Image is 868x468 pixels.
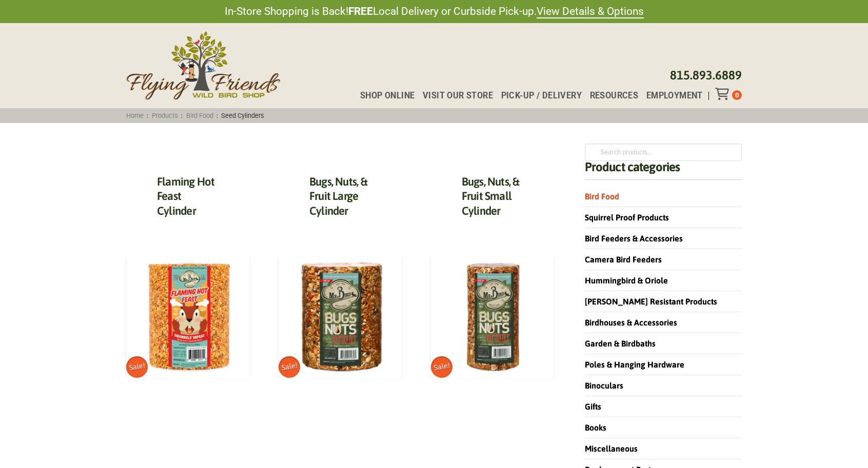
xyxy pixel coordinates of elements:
a: Books [585,423,606,432]
a: Bird Food [585,192,619,201]
span: 0 [735,91,739,99]
span: : : : [123,112,268,119]
a: Resources [582,92,638,100]
div: Toggle Off Canvas Content [715,88,732,100]
a: Squirrel Proof Products [585,213,669,222]
span: Employment [646,92,703,100]
span: Sale! [277,355,302,380]
a: Visit Our Store [415,92,493,100]
strong: FREE [348,5,373,17]
a: Binoculars [585,381,623,390]
span: Seed Cylinders [218,112,268,119]
a: Flaming Hot Feast Cylinder [157,175,215,217]
a: [PERSON_NAME] Resistant Products [585,297,717,306]
span: In-Store Shopping is Back! Local Delivery or Curbside Pick-up. [225,4,644,19]
a: Home [123,112,147,119]
a: Products [148,112,181,119]
a: Garden & Birdbaths [585,339,656,348]
a: Pick-up / Delivery [493,92,582,100]
a: Bugs, Nuts, & Fruit Large Cylinder [309,175,367,217]
a: Miscellaneous [585,444,638,453]
h4: Product categories [585,161,742,180]
a: Bird Feeders & Accessories [585,234,683,243]
a: Shop Online [352,92,415,100]
a: 815.893.6889 [670,68,742,82]
span: Visit Our Store [423,92,493,100]
a: Gifts [585,402,601,411]
span: Sale! [429,355,454,380]
a: Bugs, Nuts, & Fruit Small Cylinder [462,175,520,217]
span: Shop Online [360,92,415,100]
input: Search products… [585,144,742,161]
a: Hummingbird & Oriole [585,276,668,285]
span: Sale! [125,355,150,380]
span: Resources [590,92,639,100]
a: Bird Food [183,112,216,119]
a: Birdhouses & Accessories [585,318,677,327]
a: Camera Bird Feeders [585,255,662,264]
img: Flying Friends Wild Bird Shop Logo [126,31,280,100]
span: Pick-up / Delivery [501,92,582,100]
a: Employment [638,92,703,100]
a: View Details & Options [537,5,644,18]
a: Poles & Hanging Hardware [585,360,684,369]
